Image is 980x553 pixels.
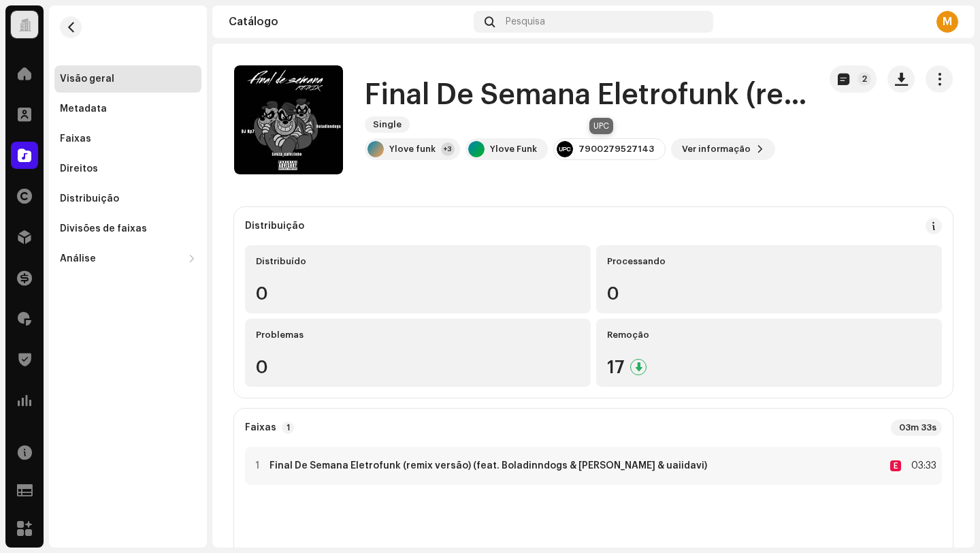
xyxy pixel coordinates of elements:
re-m-nav-item: Distribuição [54,185,201,212]
re-m-nav-dropdown: Análise [54,245,201,272]
div: Faixas [60,133,91,144]
div: 7900279527143 [578,144,654,155]
strong: Final De Semana Eletrofunk (remix versão) (feat. Boladinndogs & [PERSON_NAME] & uaiidavi) [269,460,707,471]
h1: Final De Semana Eletrofunk (remix versão) [365,80,808,111]
p-badge: 1 [282,422,294,434]
strong: Faixas [245,422,276,433]
div: Visão geral [60,74,114,84]
div: Distribuído [256,256,580,267]
div: 03:33 [906,458,936,474]
div: Direitos [60,163,98,174]
div: Remoção [607,330,931,341]
div: +3 [441,142,455,156]
div: Catálogo [229,16,468,27]
span: Pesquisa [506,16,545,27]
div: Distribuição [245,221,304,232]
div: Distribuição [60,193,119,204]
span: Single [365,116,410,133]
div: Processando [607,256,931,267]
div: M [936,11,958,33]
re-m-nav-item: Direitos [54,155,201,183]
button: Ver informação [671,138,775,160]
re-m-nav-item: Divisões de faixas [54,215,201,242]
re-m-nav-item: Visão geral [54,65,201,93]
div: E [890,460,901,471]
div: Divisões de faixas [60,223,147,234]
div: 03m 33s [891,420,942,436]
p-badge: 2 [857,72,871,86]
div: Problemas [256,330,580,341]
div: Metadata [60,104,107,114]
div: Ylove Funk [490,144,537,155]
button: 2 [830,65,877,93]
div: Ylove funk [389,144,436,155]
span: Ver informação [682,136,751,163]
re-m-nav-item: Faixas [54,125,201,153]
div: Análise [60,253,96,264]
re-m-nav-item: Metadata [54,95,201,123]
